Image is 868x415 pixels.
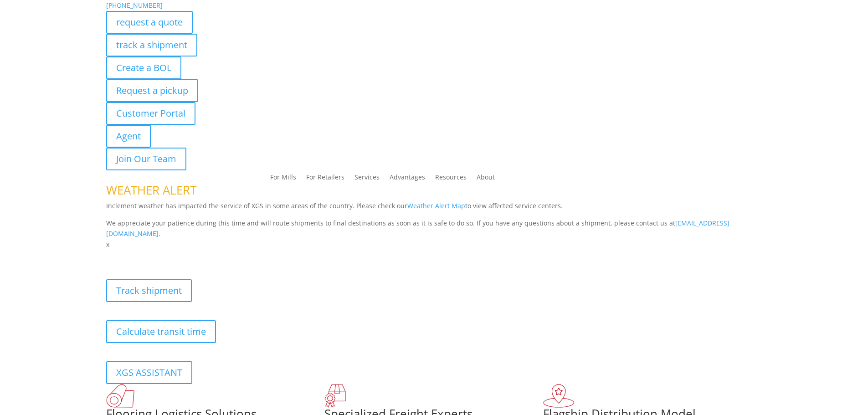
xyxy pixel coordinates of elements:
a: Calculate transit time [106,320,216,343]
img: xgs-icon-focused-on-flooring-red [324,384,346,408]
a: Create a BOL [106,56,181,79]
a: Agent [106,125,151,148]
img: xgs-icon-flagship-distribution-model-red [543,384,575,408]
p: Inclement weather has impacted the service of XGS in some areas of the country. Please check our ... [106,200,762,218]
a: Request a pickup [106,79,198,102]
a: Weather Alert Map [407,201,465,210]
a: Track shipment [106,279,192,302]
b: Visibility, transparency, and control for your entire supply chain. [106,251,309,260]
p: We appreciate your patience during this time and will route shipments to final destinations as so... [106,218,762,240]
a: Resources [435,174,467,184]
p: x [106,239,762,250]
a: Customer Portal [106,102,195,125]
img: xgs-icon-total-supply-chain-intelligence-red [106,384,134,408]
a: request a quote [106,11,193,34]
span: WEATHER ALERT [106,182,196,198]
a: Services [354,174,380,184]
a: For Retailers [306,174,344,184]
a: For Mills [270,174,296,184]
a: Advantages [390,174,425,184]
a: About [477,174,495,184]
a: [PHONE_NUMBER] [106,1,163,10]
a: Join Our Team [106,148,186,170]
a: XGS ASSISTANT [106,361,192,384]
a: track a shipment [106,34,197,56]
